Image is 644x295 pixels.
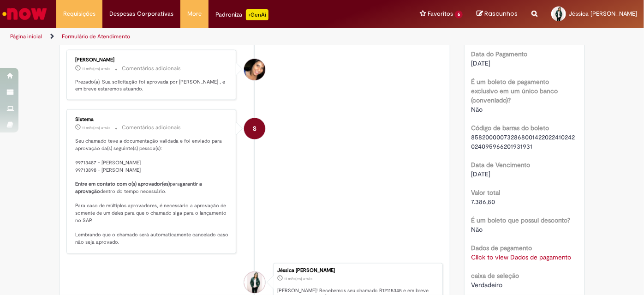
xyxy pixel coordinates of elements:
div: System [244,118,265,139]
a: Página inicial [10,33,42,40]
a: Rascunhos [477,10,518,18]
time: 10/10/2024 11:45:41 [82,66,110,72]
div: Jéssica Késia Alves Costa [244,272,265,293]
p: Seu chamado teve a documentação validada e foi enviado para aprovação da(s) seguinte(s) pessoa(s)... [75,138,229,247]
b: garantir a aprovação [75,181,203,195]
small: Comentários adicionais [122,65,181,72]
span: 11 mês(es) atrás [82,66,110,72]
span: 11 mês(es) atrás [284,277,312,282]
div: Padroniza [215,9,268,20]
div: Sistema [75,117,229,122]
b: Entre em contato com o(s) aprovador(es) [75,181,170,188]
b: Valor total [471,188,501,197]
span: Favoritos [428,9,453,18]
p: Prezado(a), Sua solicitação foi aprovada por [PERSON_NAME] , e em breve estaremos atuando. [75,78,229,93]
b: Código de barras do boleto [471,124,549,132]
small: Comentários adicionais [122,124,181,132]
span: Não [471,225,483,234]
b: Data de Vencimento [471,161,531,169]
span: 7.386,80 [471,198,495,206]
span: Verdadeiro [471,281,503,289]
b: É um boleto de pagamento exclusivo em um único banco (conveniado)? [471,78,558,104]
img: ServiceNow [1,5,48,23]
a: Click to view Dados de pagamento [471,253,572,261]
b: É um boleto que possui desconto? [471,216,571,224]
div: [PERSON_NAME] [75,57,229,63]
b: caixa de seleção [471,271,519,280]
span: Rascunhos [484,9,518,18]
span: Jéssica [PERSON_NAME] [569,10,637,18]
span: Requisições [63,9,95,18]
span: 6 [455,11,463,18]
span: Despesas Corporativas [109,9,173,18]
span: S [253,118,256,140]
a: Formulário de Atendimento [62,33,130,40]
p: +GenAi [246,9,268,20]
time: 09/10/2024 13:43:45 [284,277,312,282]
span: [DATE] [471,59,491,67]
span: 11 mês(es) atrás [82,125,110,131]
span: 858200000732868001422022410242024095966201931931 [471,133,575,151]
div: Daniela Cláudia Dos Santos [244,59,265,80]
ul: Trilhas de página [7,28,423,45]
span: Não [471,105,483,114]
b: Dados de pagamento [471,244,532,252]
time: 10/10/2024 10:30:32 [82,125,110,131]
span: [DATE] [471,170,491,178]
span: More [187,9,202,18]
b: Data do Pagamento [471,50,528,58]
div: Jéssica [PERSON_NAME] [277,268,438,274]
